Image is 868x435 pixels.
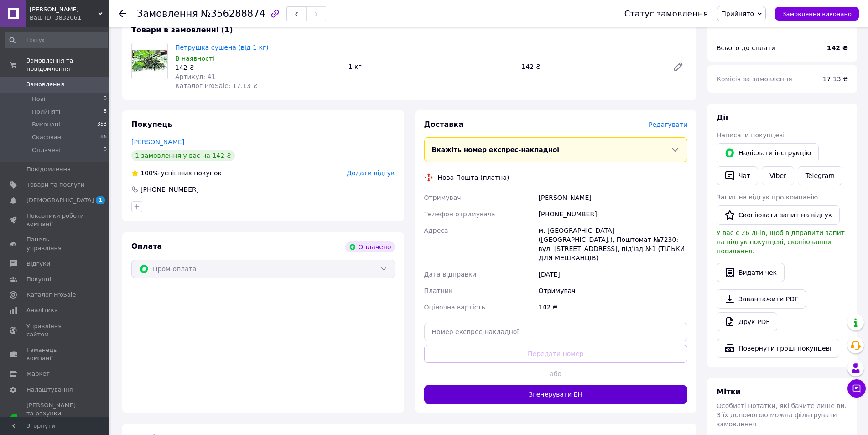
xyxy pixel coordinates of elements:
div: 142 ₴ [175,63,341,72]
div: успішних покупок [131,168,222,178]
span: Оплачені [32,146,61,154]
button: Скопіювати запит на відгук [717,205,840,225]
div: м. [GEOGRAPHIC_DATA] ([GEOGRAPHIC_DATA].), Поштомат №7230: вул. [STREET_ADDRESS], під'їзд №1 (ТІЛ... [536,222,689,266]
span: Каталог ProSale: 17.13 ₴ [175,82,258,89]
input: Номер експрес-накладної [424,323,688,341]
span: Додати відгук [347,169,395,177]
div: [PHONE_NUMBER] [140,185,200,194]
span: Платник [424,287,453,294]
span: Артикул: 41 [175,73,215,80]
span: Панель управління [26,236,84,252]
span: Замовлення та повідомлення [26,57,109,73]
input: Пошук [5,32,108,48]
span: 0 [104,95,107,103]
div: 1 замовлення у вас на 142 ₴ [131,150,235,161]
div: Отримувач [536,283,689,299]
span: Вкажіть номер експрес-накладної [432,146,560,153]
button: Надіслати інструкцію [717,143,819,162]
span: Прийняті [32,108,60,116]
span: Оціночна вартість [424,304,485,311]
b: 142 ₴ [827,44,848,52]
span: №356288874 [201,8,265,19]
span: Особисті нотатки, які бачите лише ви. З їх допомогою можна фільтрувати замовлення [717,402,847,428]
span: Запит на відгук про компанію [717,194,818,201]
button: Чат з покупцем [847,379,866,398]
span: Маркет [26,370,50,378]
span: Замовлення виконано [782,10,852,17]
span: ФОП Михальов В.І. [30,5,98,14]
span: Нові [32,95,45,103]
div: [PERSON_NAME] [536,189,689,206]
span: Всього до сплати [717,44,775,52]
div: 142 ₴ [536,299,689,315]
a: Редагувати [669,58,687,76]
span: 353 [97,121,107,129]
span: або [542,369,569,378]
span: Написати покупцеві [717,131,785,139]
a: Завантажити PDF [717,289,806,309]
span: Каталог ProSale [26,291,76,299]
span: Редагувати [649,121,687,128]
span: Управління сайтом [26,322,84,339]
span: 100% [140,169,159,177]
span: 8 [104,108,107,116]
span: Показники роботи компанії [26,212,84,228]
span: Дії [717,113,728,122]
div: 1 кг [345,60,518,73]
div: Ваш ID: 3832061 [30,14,109,22]
span: Аналітика [26,306,58,314]
span: Гаманець компанії [26,346,84,362]
span: 1 [96,196,105,204]
span: Скасовані [32,133,63,142]
span: 17.13 ₴ [823,75,848,83]
span: 86 [100,133,107,142]
button: Повернути гроші покупцеві [717,339,839,358]
span: У вас є 26 днів, щоб відправити запит на відгук покупцеві, скопіювавши посилання. [717,229,845,255]
span: Оплата [131,242,162,251]
span: 0 [104,146,107,154]
span: Товари в замовленні (1) [131,26,233,34]
button: Видати чек [717,263,785,282]
span: Отримувач [424,194,461,201]
a: [PERSON_NAME] [131,138,184,146]
span: Мітки [717,388,741,396]
img: Петрушка сушена (від 1 кг) [132,50,167,72]
a: Друк PDF [717,312,777,331]
button: Замовлення виконано [775,7,859,21]
span: Відгуки [26,260,50,268]
button: Згенерувати ЕН [424,385,688,404]
div: [DATE] [536,266,689,283]
span: Комісія за замовлення [717,75,792,83]
span: Налаштування [26,386,73,394]
span: [PERSON_NAME] та рахунки [26,401,84,435]
span: Прийнято [721,10,754,17]
span: Виконані [32,121,60,129]
span: Замовлення [137,8,198,19]
div: Оплачено [345,241,395,252]
span: Покупці [26,275,51,283]
span: Дата відправки [424,271,477,278]
span: Телефон отримувача [424,210,495,218]
div: Повернутися назад [119,9,126,18]
span: Доставка [424,120,464,129]
span: Адреса [424,227,448,234]
span: В наявності [175,55,214,62]
div: Нова Пошта (платна) [436,173,512,182]
button: Чат [717,166,758,185]
span: Замовлення [26,80,64,89]
a: Telegram [798,166,842,185]
a: Viber [762,166,794,185]
span: [DEMOGRAPHIC_DATA] [26,196,94,204]
span: Товари та послуги [26,181,84,189]
div: [PHONE_NUMBER] [536,206,689,222]
span: Повідомлення [26,165,71,173]
div: Статус замовлення [624,9,708,18]
span: Покупець [131,120,172,129]
div: 142 ₴ [518,60,665,73]
a: Петрушка сушена (від 1 кг) [175,44,269,51]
